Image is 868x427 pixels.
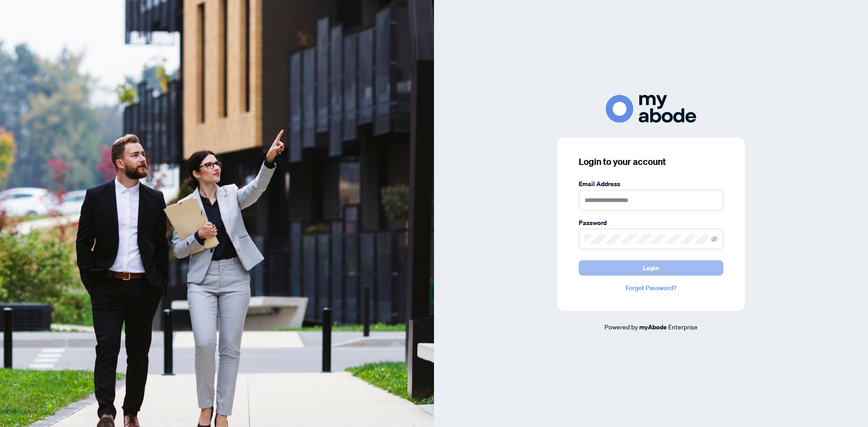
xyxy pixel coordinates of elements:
[579,218,723,228] label: Password
[643,261,659,275] span: Login
[668,323,698,331] span: Enterprise
[579,260,723,276] button: Login
[639,322,667,332] a: myAbode
[711,236,717,242] span: eye-invisible
[579,179,723,189] label: Email Address
[606,95,696,122] img: ma-logo
[579,155,723,168] h3: Login to your account
[579,283,723,293] a: Forgot Password?
[604,323,638,331] span: Powered by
